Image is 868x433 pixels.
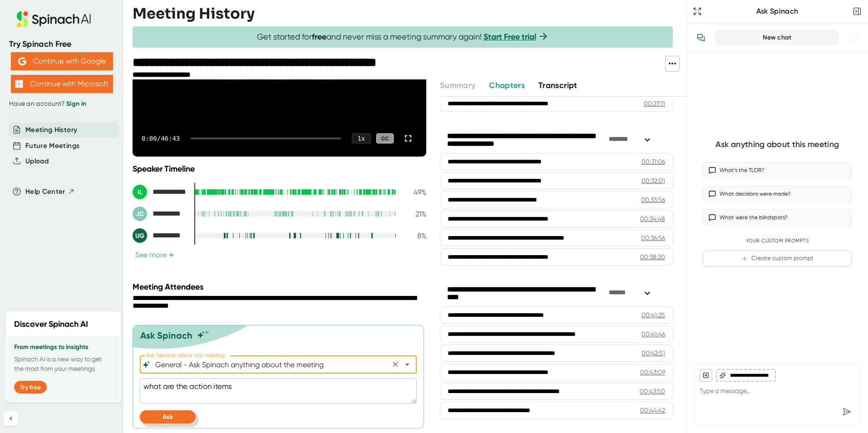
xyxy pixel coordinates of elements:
div: Have an account? [9,100,114,108]
div: Speaker Timeline [133,164,426,174]
button: Ask [140,410,196,423]
div: JC [133,207,147,221]
span: Summary [440,80,475,90]
button: Help Center [25,187,75,197]
button: Close conversation sidebar [851,5,863,18]
div: 00:31:06 [641,157,665,166]
div: 8 % [404,231,426,240]
b: free [312,32,326,42]
div: 49 % [404,188,426,197]
div: 00:36:56 [641,233,665,242]
div: Ask Spinach [704,7,851,16]
div: Your Custom Prompts [703,238,852,244]
button: View conversation history [692,29,710,47]
button: Continue with Microsoft [11,75,113,93]
div: 00:42:51 [641,349,665,358]
button: Create custom prompt [703,251,852,266]
a: Start Free trial [483,32,536,42]
button: Try free [14,381,47,394]
div: 1 x [352,133,371,143]
div: Meeting Attendees [133,282,429,292]
p: Spinach AI is a new way to get the most from your meetings [14,354,112,374]
div: New chat [721,34,833,42]
h2: Discover Spinach AI [14,318,88,330]
div: 00:27:11 [644,99,665,108]
div: 21 % [404,210,426,218]
button: What were the blindspots? [703,209,852,226]
button: Clear [389,358,402,371]
button: What decisions were made? [703,186,852,202]
div: 00:38:20 [640,252,665,261]
span: Ask [163,413,173,421]
div: 00:43:50 [640,387,665,396]
button: Transcript [538,79,577,92]
div: Irene Legiec [133,185,187,199]
button: Meeting History [25,125,77,135]
div: CC [376,133,394,144]
a: Sign in [66,100,86,108]
button: What’s the TLDR? [703,162,852,178]
div: 00:43:09 [640,368,665,377]
h3: From meetings to insights [14,344,112,351]
div: 0:00 / 46:43 [142,135,180,142]
span: + [168,251,174,259]
div: Ask Spinach [140,330,192,341]
button: Collapse sidebar [4,411,18,426]
div: 00:34:48 [640,214,665,223]
div: 00:41:25 [641,310,665,320]
button: Continue with Google [11,52,113,70]
button: Expand to Ask Spinach page [691,5,704,18]
textarea: what are the action items [140,378,417,403]
div: UG [133,228,147,243]
div: 00:41:46 [641,330,665,339]
div: Udit Gupta [133,228,187,243]
div: 00:33:56 [641,195,665,204]
button: Open [401,358,414,371]
div: 00:32:01 [641,176,665,185]
div: Joe Cramer [133,207,187,221]
span: Help Center [25,187,65,197]
span: Get started for and never miss a meeting summary again! [257,32,549,42]
button: Chapters [489,79,525,92]
span: Transcript [538,80,577,90]
img: Aehbyd4JwY73AAAAAElFTkSuQmCC [18,57,26,65]
button: Future Meetings [25,141,79,151]
button: Upload [25,156,49,167]
div: Send message [838,403,855,420]
h3: Meeting History [133,5,255,22]
div: IL [133,185,147,199]
span: Chapters [489,80,525,90]
div: 00:44:42 [640,406,665,415]
div: Try Spinach Free [9,39,114,49]
div: Ask anything about this meeting [715,139,839,150]
button: Summary [440,79,475,92]
input: What can we do to help? [153,358,387,371]
button: See more+ [133,250,177,260]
